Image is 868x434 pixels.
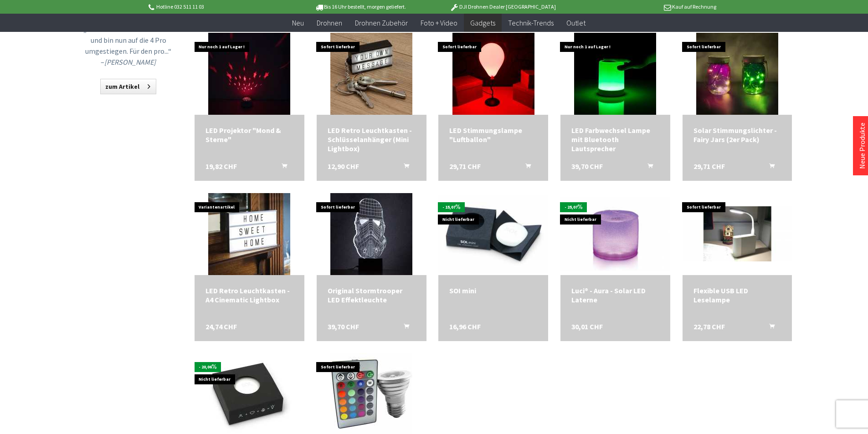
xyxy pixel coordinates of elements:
span: 22,78 CHF [693,322,725,331]
span: Outlet [566,18,586,27]
span: 19,82 CHF [205,162,237,171]
a: Technik-Trends [502,14,560,32]
span: 24,74 CHF [205,322,237,331]
button: In den Warenkorb [758,322,780,334]
a: zum Artikel [100,79,156,94]
img: LED Retro Leuchtkasten - A4 Cinematic Lightbox [208,193,290,275]
span: 29,71 CHF [693,162,725,171]
span: Drohnen Zubehör [355,18,408,27]
a: LED Stimmungslampe "Luftballon" 29,71 CHF In den Warenkorb [449,126,537,144]
span: Drohnen [317,18,342,27]
a: Flexible USB LED Leselampe 22,78 CHF In den Warenkorb [693,286,781,304]
span: Technik-Trends [508,18,554,27]
img: Solar Stimmungslichter - Fairy Jars (2er Pack) [696,33,778,115]
a: LED Retro Leuchtkasten - A4 Cinematic Lightbox 24,74 CHF [205,286,293,304]
a: Neue Produkte [858,123,867,169]
a: Drohnen Zubehör [349,14,414,32]
img: SOI mini [438,195,548,273]
a: Solar Stimmungslichter - Fairy Jars (2er Pack) 29,71 CHF In den Warenkorb [693,126,781,144]
span: 30,01 CHF [571,322,603,331]
div: LED Retro Leuchtkasten - A4 Cinematic Lightbox [205,286,293,304]
button: In den Warenkorb [514,162,536,174]
button: In den Warenkorb [637,162,658,174]
div: Luci® - Aura - Solar LED Laterne [571,286,659,304]
span: Gadgets [470,18,495,27]
p: „Hatte bisher die Mavic 3 Pro und bin nun auf die 4 Pro umgestiegen. Für den pro...“ – [83,24,174,67]
div: Solar Stimmungslichter - Fairy Jars (2er Pack) [693,126,781,144]
a: Outlet [560,14,592,32]
a: LED Farbwechsel Lampe mit Bluetooth Lautsprecher 39,70 CHF In den Warenkorb [571,126,659,153]
a: Drohnen [310,14,349,32]
img: Luci® - Aura - Solar LED Laterne [560,197,670,271]
a: Original Stormtrooper LED Effektleuchte 39,70 CHF In den Warenkorb [328,286,416,304]
div: Original Stormtrooper LED Effektleuchte [328,286,416,304]
a: LED Projektor "Mond & Sterne" 19,82 CHF In den Warenkorb [205,126,293,144]
div: LED Stimmungslampe "Luftballon" [449,126,537,144]
div: LED Retro Leuchtkasten - Schlüsselanhänger (Mini Lightbox) [328,126,416,153]
img: LED Farbwechsel Lampe mit Bluetooth Lautsprecher [574,33,656,115]
span: Foto + Video [421,18,457,27]
div: LED Projektor "Mond & Sterne" [205,126,293,144]
img: LED Stimmungslampe "Luftballon" [452,33,534,115]
a: SOI mini 16,96 CHF [449,286,537,295]
img: Original Stormtrooper LED Effektleuchte [330,193,412,275]
a: Gadgets [464,14,502,32]
button: In den Warenkorb [393,162,415,174]
span: 16,96 CHF [449,322,481,331]
img: Flexible USB LED Leselampe [683,206,792,261]
a: Neu [286,14,310,32]
img: LED Retro Leuchtkasten - Schlüsselanhänger (Mini Lightbox) [330,33,412,115]
img: LED Projektor "Mond & Sterne" [208,33,290,115]
button: In den Warenkorb [393,322,415,334]
button: In den Warenkorb [271,162,293,174]
em: [PERSON_NAME] [104,57,156,66]
div: LED Farbwechsel Lampe mit Bluetooth Lautsprecher [571,126,659,153]
div: Flexible USB LED Leselampe [693,286,781,304]
div: SOI mini [449,286,537,295]
p: Kauf auf Rechnung [574,1,716,12]
span: 29,71 CHF [449,162,481,171]
a: Foto + Video [414,14,464,32]
span: 39,70 CHF [571,162,603,171]
p: Bis 16 Uhr bestellt, morgen geliefert. [289,1,431,12]
span: 12,90 CHF [328,162,359,171]
span: Neu [292,18,304,27]
button: In den Warenkorb [758,162,780,174]
a: Luci® - Aura - Solar LED Laterne 30,01 CHF [571,286,659,304]
span: 39,70 CHF [328,322,359,331]
a: LED Retro Leuchtkasten - Schlüsselanhänger (Mini Lightbox) 12,90 CHF In den Warenkorb [328,126,416,153]
p: Hotline 032 511 11 03 [147,1,289,12]
p: DJI Drohnen Dealer [GEOGRAPHIC_DATA] [431,1,574,12]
